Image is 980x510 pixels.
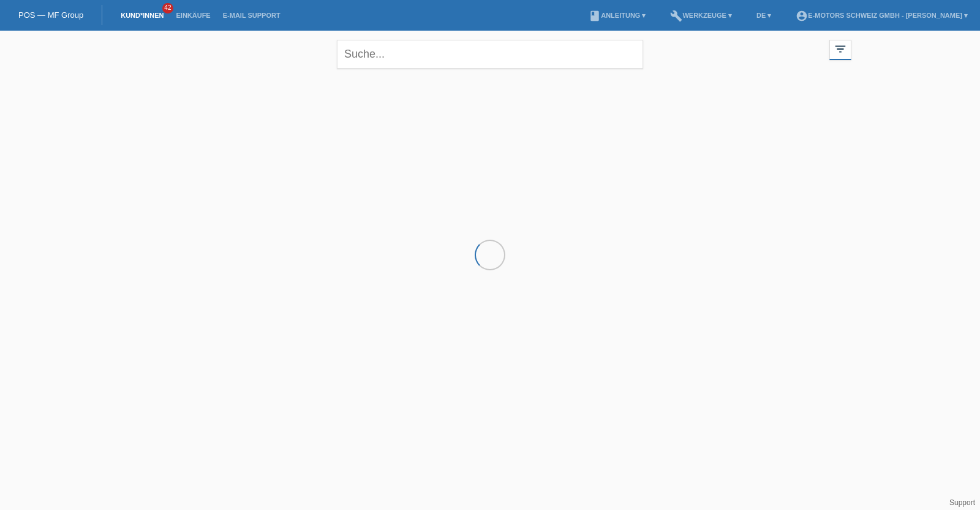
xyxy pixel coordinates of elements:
[790,12,974,19] a: account_circleE-Motors Schweiz GmbH - [PERSON_NAME] ▾
[18,10,83,20] a: POS — MF Group
[796,10,808,22] i: account_circle
[670,10,682,22] i: build
[750,12,777,19] a: DE ▾
[949,498,975,507] a: Support
[664,12,738,19] a: buildWerkzeuge ▾
[589,10,601,22] i: book
[582,12,652,19] a: bookAnleitung ▾
[170,12,216,19] a: Einkäufe
[337,40,643,69] input: Suche...
[115,12,170,19] a: Kund*innen
[162,3,173,13] span: 42
[217,12,287,19] a: E-Mail Support
[834,42,847,56] i: filter_list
